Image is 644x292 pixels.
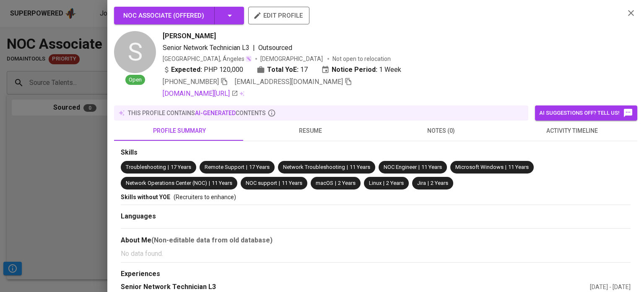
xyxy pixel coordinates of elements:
button: edit profile [248,7,309,24]
span: | [279,179,280,187]
span: | [418,163,420,171]
div: Languages [121,212,631,221]
span: notes (0) [381,126,501,136]
span: [EMAIL_ADDRESS][DOMAIN_NAME] [235,78,343,86]
span: | [335,179,336,187]
a: edit profile [248,12,309,18]
span: 2 Years [431,180,448,186]
div: [GEOGRAPHIC_DATA], Ángeles [163,55,252,63]
span: | [209,179,210,187]
div: PHP 120,000 [163,65,243,75]
span: [DEMOGRAPHIC_DATA] [260,55,324,63]
span: NOC Engineer [384,164,417,170]
span: | [428,179,429,187]
span: AI-generated [195,110,236,116]
span: Senior Network Technician L3 [163,44,249,52]
div: [DATE] - [DATE] [590,283,631,291]
span: 11 Years [212,180,232,186]
span: 17 Years [249,164,270,170]
div: 1 Week [321,65,401,75]
span: Remote Support [205,164,244,170]
span: 11 Years [350,164,370,170]
span: Linux [369,180,382,186]
div: Skills [121,148,631,158]
b: Total YoE: [267,65,299,75]
div: Senior Network Technician L3 [121,282,590,292]
span: [PHONE_NUMBER] [163,78,219,86]
span: Outsourced [258,44,292,52]
span: | [253,43,255,53]
b: (Non-editable data from old database) [151,236,273,244]
span: Skills without YOE [121,194,170,200]
span: resume [250,126,371,136]
b: Notice Period: [332,65,377,75]
button: AI suggestions off? Tell us! [535,105,637,121]
span: profile summary [119,126,240,136]
b: Expected: [171,65,202,75]
span: 17 Years [171,164,191,170]
span: | [383,179,384,187]
div: S [114,31,156,73]
span: Network Troubleshooting [283,164,345,170]
span: Jira [417,180,426,186]
img: magic_wand.svg [245,55,252,62]
span: | [246,163,247,171]
span: NOC support [246,180,277,186]
p: this profile contains contents [128,109,266,117]
div: About Me [121,235,631,245]
span: edit profile [255,10,303,21]
span: Network Operations Center (NOC) [126,180,207,186]
span: Microsoft Windows [455,164,504,170]
span: macOS [316,180,333,186]
span: 2 Years [338,180,356,186]
p: Not open to relocation [332,55,391,63]
span: 11 Years [508,164,529,170]
span: Open [125,76,145,84]
p: No data found. [121,249,631,259]
span: 17 [300,65,308,75]
span: [PERSON_NAME] [163,31,216,41]
span: AI suggestions off? Tell us! [539,108,633,118]
span: 11 Years [282,180,302,186]
a: [DOMAIN_NAME][URL] [163,89,238,99]
span: (Recruiters to enhance) [174,194,236,200]
span: | [168,163,169,171]
span: 2 Years [386,180,404,186]
span: NOC Associate ( Offered ) [123,12,204,19]
span: | [505,163,506,171]
span: 11 Years [421,164,442,170]
span: | [347,163,348,171]
div: Experiences [121,269,631,279]
span: Troubleshooting [126,164,166,170]
button: NOC Associate (Offered) [114,7,244,24]
span: activity timeline [512,126,632,136]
